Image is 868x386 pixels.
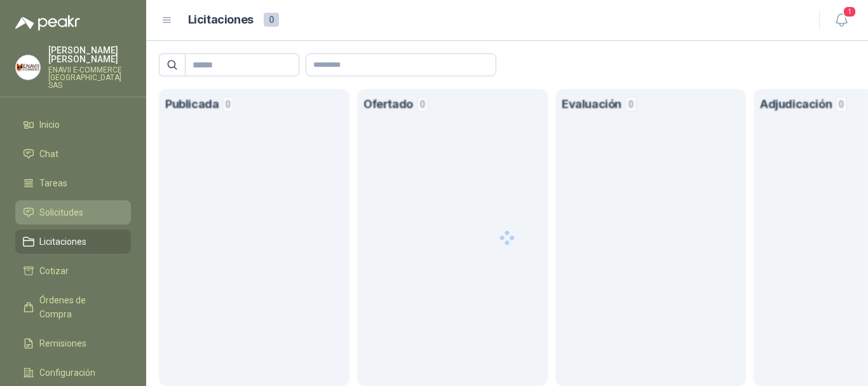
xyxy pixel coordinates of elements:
[39,264,69,278] span: Cotizar
[15,171,131,195] a: Tareas
[39,293,119,321] span: Órdenes de Compra
[15,230,131,254] a: Licitaciones
[264,13,279,27] span: 0
[39,118,60,132] span: Inicio
[39,205,83,219] span: Solicitudes
[15,15,80,31] img: Logo peakr
[48,66,131,89] p: ENAVII E-COMMERCE [GEOGRAPHIC_DATA] SAS
[15,331,131,355] a: Remisiones
[16,55,40,79] img: Company Logo
[188,11,254,29] h1: Licitaciones
[39,235,86,249] span: Licitaciones
[39,336,86,350] span: Remisiones
[39,147,58,161] span: Chat
[48,46,131,64] p: [PERSON_NAME] [PERSON_NAME]
[39,366,95,380] span: Configuración
[15,142,131,166] a: Chat
[39,176,67,190] span: Tareas
[15,361,131,385] a: Configuración
[15,288,131,326] a: Órdenes de Compra
[15,200,131,224] a: Solicitudes
[15,113,131,137] a: Inicio
[15,259,131,283] a: Cotizar
[830,9,853,32] button: 1
[843,6,857,18] span: 1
